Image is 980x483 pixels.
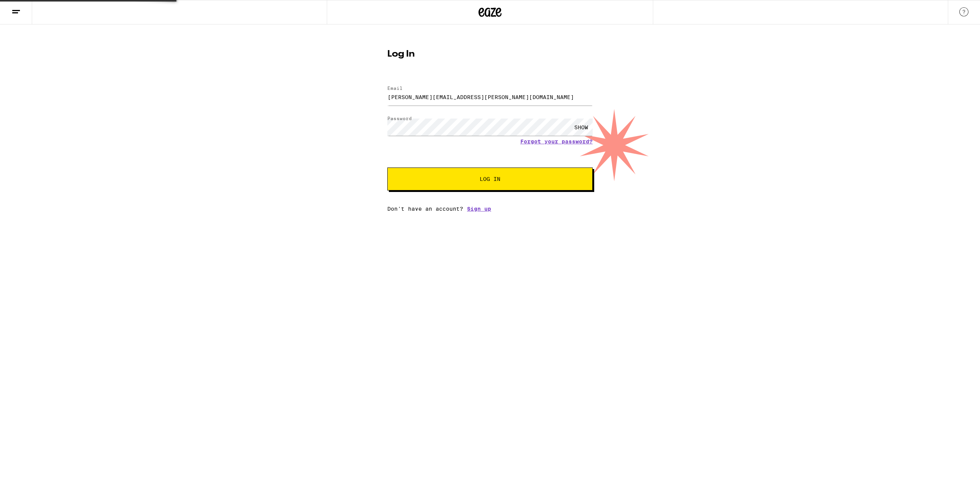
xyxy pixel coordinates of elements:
button: Log In [387,168,593,190]
span: Log In [480,176,500,182]
a: Forgot your password? [520,138,593,145]
label: Password [387,116,412,121]
span: Hi. Need any help? [5,5,55,11]
h1: Log In [387,50,593,59]
label: Email [387,86,403,91]
input: Email [387,88,593,106]
div: Don't have an account? [387,206,593,212]
a: Sign up [467,206,491,212]
div: SHOW [570,119,593,136]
